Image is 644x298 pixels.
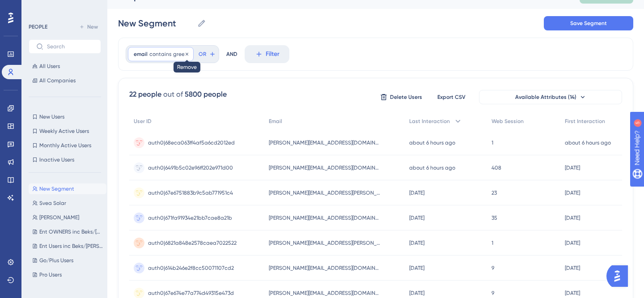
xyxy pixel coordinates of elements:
[409,215,424,221] time: [DATE]
[129,89,161,100] div: 22 people
[21,2,56,13] span: Need Help?
[491,189,497,196] span: 23
[269,239,381,247] span: [PERSON_NAME][EMAIL_ADDRESS][PERSON_NAME][DOMAIN_NAME]
[515,94,576,101] span: Available Attributes (14)
[39,128,89,135] span: Weekly Active Users
[437,94,466,101] span: Export CSV
[29,75,101,86] button: All Companies
[409,240,424,246] time: [DATE]
[29,183,106,194] button: New Segment
[570,20,607,27] span: Save Segment
[118,17,194,30] input: Segment Name
[565,215,580,221] time: [DATE]
[39,271,62,278] span: Pro Users
[29,140,101,151] button: Monthly Active Users
[39,142,91,149] span: Monthly Active Users
[148,139,235,146] span: auth0|68eca063ff4af5a6cd2012ed
[491,214,497,221] span: 35
[266,49,280,60] span: Filter
[409,290,424,296] time: [DATE]
[565,240,580,246] time: [DATE]
[148,289,234,297] span: auth0|67e674e77a774d49315e473d
[29,154,101,165] button: Inactive Users
[29,126,101,136] button: Weekly Active Users
[491,239,493,247] span: 1
[29,212,106,223] button: [PERSON_NAME]
[269,139,381,146] span: [PERSON_NAME][EMAIL_ADDRESS][DOMAIN_NAME]
[491,139,493,146] span: 1
[29,241,106,251] button: Ent Users inc Beks/[PERSON_NAME]
[39,113,64,120] span: New Users
[409,140,455,146] time: about 6 hours ago
[134,51,148,58] span: email
[163,89,183,100] div: out of
[29,269,106,280] button: Pro Users
[29,255,106,266] button: Go/Plus Users
[565,265,580,271] time: [DATE]
[29,23,47,30] div: PEOPLE
[269,289,381,297] span: [PERSON_NAME][EMAIL_ADDRESS][DOMAIN_NAME]
[429,90,474,104] button: Export CSV
[565,140,611,146] time: about 6 hours ago
[148,214,232,221] span: auth0|671fa91934e21bb7cae8a21b
[185,89,227,100] div: 5800 people
[134,118,152,125] span: User ID
[409,190,424,196] time: [DATE]
[491,289,494,297] span: 9
[29,61,101,72] button: All Users
[39,200,66,207] span: Svea Solar
[148,264,234,272] span: auth0|614b246e2f8cc50071107cd2
[39,156,74,163] span: Inactive Users
[565,290,580,296] time: [DATE]
[269,214,381,221] span: [PERSON_NAME][EMAIL_ADDRESS][DOMAIN_NAME]
[269,189,381,196] span: [PERSON_NAME][EMAIL_ADDRESS][PERSON_NAME][DOMAIN_NAME]
[269,118,282,125] span: Email
[148,164,233,171] span: auth0|6491b5c02e96ff202e971d00
[269,164,381,171] span: [PERSON_NAME][EMAIL_ADDRESS][DOMAIN_NAME]
[491,164,501,171] span: 408
[544,16,633,30] button: Save Segment
[173,51,188,58] span: green
[39,77,76,84] span: All Companies
[269,264,381,272] span: [PERSON_NAME][EMAIL_ADDRESS][DOMAIN_NAME]
[149,51,171,58] span: contains
[409,118,450,125] span: Last Interaction
[379,90,424,104] button: Delete Users
[565,190,580,196] time: [DATE]
[245,45,289,63] button: Filter
[491,264,494,272] span: 9
[390,94,422,101] span: Delete Users
[76,21,101,32] button: New
[39,257,73,264] span: Go/Plus Users
[47,43,93,50] input: Search
[29,198,106,209] button: Svea Solar
[39,63,60,70] span: All Users
[606,263,633,289] iframe: UserGuiding AI Assistant Launcher
[39,214,79,221] span: [PERSON_NAME]
[29,111,101,122] button: New Users
[148,239,237,247] span: auth0|6821a848e2578caea7022522
[39,228,103,235] span: Ent OWNERS inc Beks/[PERSON_NAME]
[199,51,206,58] span: OR
[479,90,622,104] button: Available Attributes (14)
[62,4,65,12] div: 5
[226,45,237,63] div: AND
[409,165,455,171] time: about 6 hours ago
[148,189,233,196] span: auth0|67e6751883b9c5ab771951c4
[565,118,605,125] span: First Interaction
[87,23,98,30] span: New
[491,118,524,125] span: Web Session
[565,165,580,171] time: [DATE]
[39,185,74,192] span: New Segment
[29,226,106,237] button: Ent OWNERS inc Beks/[PERSON_NAME]
[39,243,103,250] span: Ent Users inc Beks/[PERSON_NAME]
[409,265,424,271] time: [DATE]
[197,47,217,61] button: OR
